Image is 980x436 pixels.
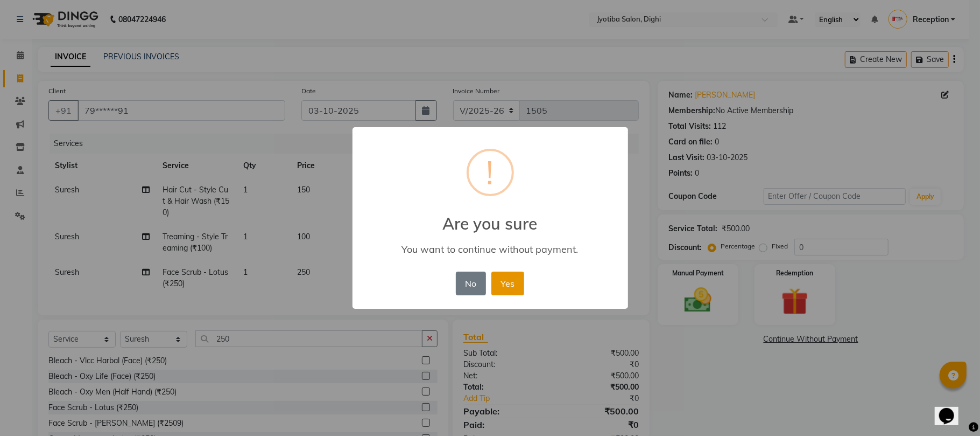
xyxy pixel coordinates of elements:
[352,201,628,233] h2: Are you sure
[368,243,612,255] div: You want to continue without payment.
[487,151,494,194] div: !
[935,393,969,425] iframe: chat widget
[456,272,486,295] button: No
[491,272,524,295] button: Yes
